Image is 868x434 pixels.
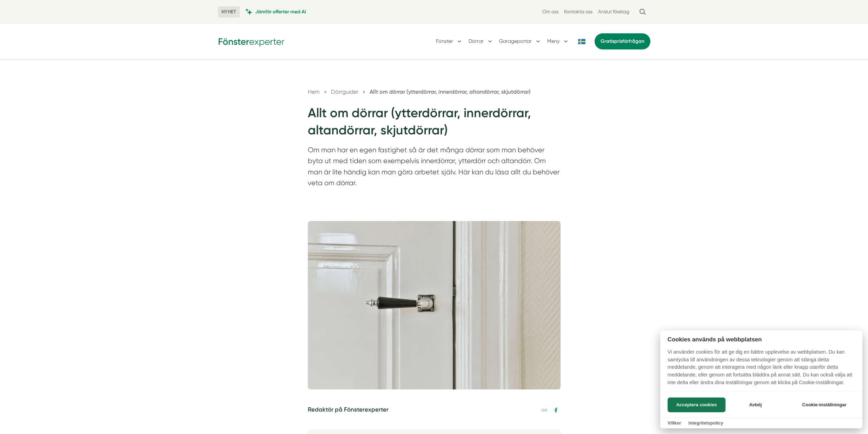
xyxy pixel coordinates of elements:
[668,398,725,412] button: Acceptera cookies
[660,336,862,343] h2: Cookies används på webbplatsen
[660,348,862,391] p: Vi använder cookies för att ge dig en bättre upplevelse av webbplatsen. Du kan samtycka till anvä...
[794,398,855,412] button: Cookie-inställningar
[688,420,723,426] a: Integritetspolicy
[728,398,783,412] button: Avböj
[668,420,681,426] a: Villkor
